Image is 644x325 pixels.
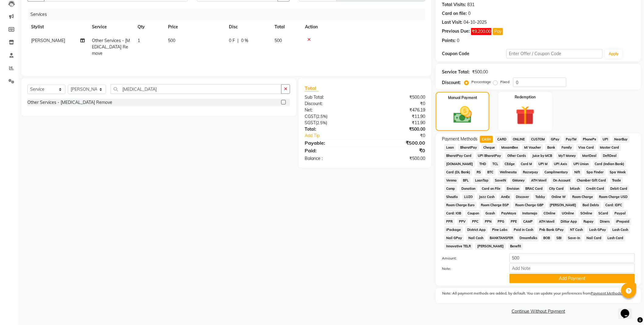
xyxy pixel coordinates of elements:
span: Gcash [484,210,497,217]
span: 500 [168,38,175,43]
span: Room Charge [570,193,595,200]
span: RS [475,169,483,176]
span: Card (Indian Bank) [593,161,627,168]
span: Tabby [534,193,547,200]
button: Add Payment [509,274,635,283]
span: CEdge [503,161,517,168]
span: Pine Labs [490,226,509,233]
div: ₹476.19 [365,107,430,113]
iframe: chat widget [618,301,638,319]
span: CASH [480,136,493,143]
span: PPG [496,218,506,225]
span: Comp [444,185,457,192]
span: Visa Card [576,144,596,151]
input: Enter Offer / Coupon Code [506,49,603,58]
div: Points: [442,37,456,44]
th: Service [88,20,134,34]
label: Percentage [471,79,491,85]
label: Payment Methods Setting [591,291,635,296]
span: SCard [597,210,611,217]
span: BTC [485,169,495,176]
span: Room Charge USD [597,193,630,200]
span: BOB [541,235,552,242]
span: Razorpay [521,169,540,176]
span: BRAC Card [523,185,545,192]
div: Service Total: [442,69,470,75]
span: ₹9,200.00 [471,28,492,35]
span: Spa Week [608,169,628,176]
span: Benefit [508,243,523,250]
div: Coupon Code [442,51,506,57]
span: PPV [457,218,468,225]
span: Instamojo [520,210,539,217]
span: On Account [551,177,572,184]
span: Jazz Cash [477,193,497,200]
div: ₹11.90 [365,120,430,126]
span: SaveIN [493,177,508,184]
span: Nail Cash [467,235,485,242]
div: ₹500.00 [472,69,488,75]
div: Paid: [300,147,365,154]
span: Chamber Gift Card [575,177,608,184]
span: [DOMAIN_NAME] [444,161,475,168]
label: Amount: [437,256,505,261]
span: Cheque [481,144,497,151]
th: Qty [134,20,164,34]
span: LoanTap [473,177,491,184]
label: Manual Payment [448,95,477,101]
span: Card (DL Bank) [444,169,472,176]
span: bKash [568,185,582,192]
span: Room Charge Euro [444,202,477,209]
span: TCL [491,161,500,168]
span: LUZO [462,193,475,200]
div: 0 [457,37,459,44]
span: MI Voucher [522,144,543,151]
div: Other Services - [MEDICAL_DATA] Remove [27,99,112,106]
div: ( ) [300,120,365,126]
span: ATH Movil [537,218,557,225]
span: ATH Movil [529,177,549,184]
span: Payment Methods [442,136,478,142]
span: Diners [598,218,612,225]
span: BharatPay Card [444,152,474,159]
div: ₹500.00 [365,94,430,101]
span: BFL [461,177,471,184]
a: Add Tip [300,132,376,139]
th: Price [164,20,225,34]
span: PPE [509,218,519,225]
span: Card: IOB [444,210,463,217]
span: 0 F [229,37,235,44]
span: CUSTOM [529,136,547,143]
span: Complimentary [543,169,570,176]
span: Spa Finder [585,169,606,176]
span: BANKTANSFER [488,235,515,242]
span: Paypal [613,210,628,217]
span: COnline [542,210,558,217]
div: Total: [300,126,365,132]
div: 831 [467,2,474,8]
span: Loan [444,144,456,151]
span: DefiDeal [601,152,619,159]
span: Room Charge EGP [479,202,511,209]
div: ₹0 [365,147,430,154]
span: Nail GPay [444,235,464,242]
label: Fixed [500,79,509,85]
span: UOnline [560,210,576,217]
span: Other Services - [MEDICAL_DATA] Remove [92,38,130,56]
span: Save-In [566,235,582,242]
th: Total [271,20,301,34]
span: UPI [601,136,610,143]
span: 500 [275,38,282,43]
div: Previous Due: [442,28,470,35]
div: 0 [468,10,471,17]
div: Discount: [442,79,461,86]
span: Wellnessta [498,169,519,176]
span: PhonePe [581,136,598,143]
div: Sub Total: [300,94,365,101]
span: UPI BharatPay [476,152,503,159]
span: Juice by MCB [530,152,555,159]
span: Pnb Bank GPay [537,226,566,233]
span: PPR [444,218,455,225]
span: NT Cash [568,226,585,233]
span: THD [478,161,488,168]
